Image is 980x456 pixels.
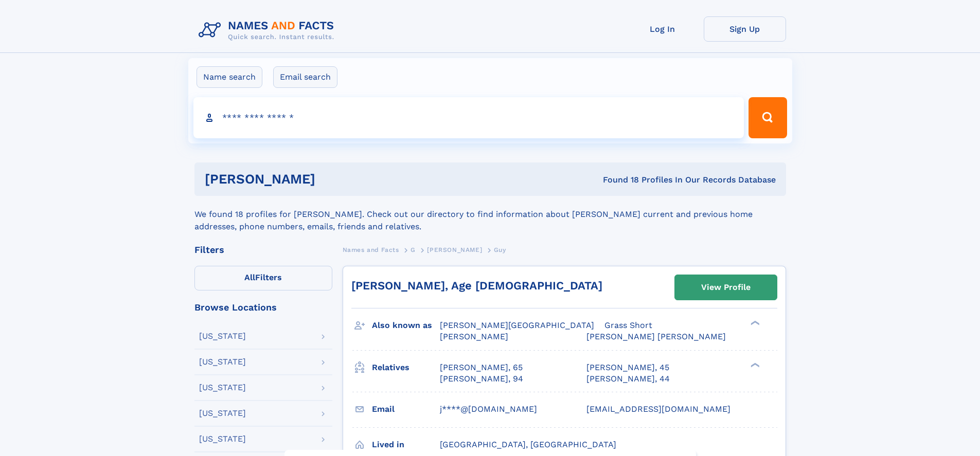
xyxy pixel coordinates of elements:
span: Grass Short [604,320,652,330]
div: We found 18 profiles for [PERSON_NAME]. Check out our directory to find information about [PERSON... [194,196,786,233]
a: [PERSON_NAME], 94 [440,373,523,385]
h1: [PERSON_NAME] [205,173,459,186]
h3: Lived in [372,436,440,453]
span: G [411,246,416,253]
span: All [244,272,255,282]
input: search input [193,97,744,138]
label: Filters [194,266,332,290]
h3: Email [372,400,440,418]
h3: Also known as [372,317,440,334]
div: [US_STATE] [199,358,246,366]
a: [PERSON_NAME], 45 [586,362,669,373]
a: [PERSON_NAME] [427,243,482,256]
div: [US_STATE] [199,384,246,392]
a: Log In [621,16,704,42]
span: [PERSON_NAME] [PERSON_NAME] [586,332,726,341]
span: [GEOGRAPHIC_DATA], [GEOGRAPHIC_DATA] [440,440,616,449]
span: [EMAIL_ADDRESS][DOMAIN_NAME] [586,404,730,414]
span: Guy [494,246,506,253]
div: ❯ [748,320,760,326]
span: [PERSON_NAME] [427,246,482,253]
img: Logo Names and Facts [194,16,343,44]
a: [PERSON_NAME], 65 [440,362,523,373]
h3: Relatives [372,359,440,376]
a: View Profile [675,275,777,300]
a: Sign Up [704,16,786,42]
a: G [411,243,416,256]
a: [PERSON_NAME], Age [DEMOGRAPHIC_DATA] [351,279,602,292]
span: [PERSON_NAME] [440,332,508,341]
label: Email search [273,66,337,88]
div: [US_STATE] [199,435,246,443]
div: Filters [194,245,332,254]
span: [PERSON_NAME][GEOGRAPHIC_DATA] [440,320,594,330]
div: [US_STATE] [199,409,246,417]
a: Names and Facts [343,243,399,256]
div: Found 18 Profiles In Our Records Database [459,174,776,186]
label: Name search [197,66,262,88]
div: ❯ [748,361,760,368]
div: [US_STATE] [199,332,246,340]
div: Browse Locations [194,303,332,312]
a: [PERSON_NAME], 44 [586,373,670,385]
div: View Profile [701,276,751,299]
button: Search Button [749,97,787,138]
